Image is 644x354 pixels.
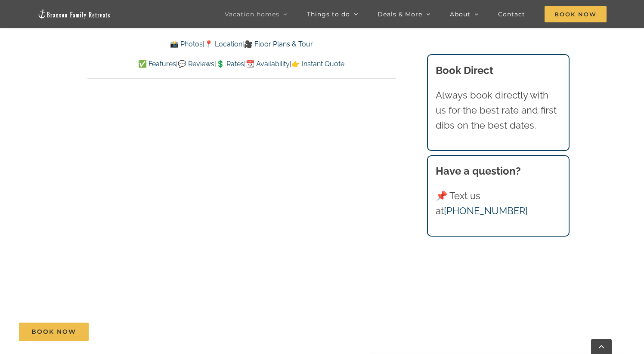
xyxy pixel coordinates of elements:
[545,6,607,22] span: Book Now
[291,60,344,68] a: 👉 Instant Quote
[436,163,561,179] h3: Have a question?
[37,9,111,19] img: Branson Family Retreats Logo
[225,11,279,17] span: Vacation homes
[444,205,528,216] a: [PHONE_NUMBER]
[436,63,561,78] h3: Book Direct
[307,11,350,17] span: Things to do
[216,60,244,68] a: 💲 Rates
[436,188,561,219] p: 📌 Text us at
[138,60,176,68] a: ✅ Features
[178,60,214,68] a: 💬 Reviews
[436,88,561,133] p: Always book directly with us for the best rate and first dibs on the best dates.
[378,11,422,17] span: Deals & More
[31,328,76,336] span: Book Now
[246,60,290,68] a: 📆 Availability
[498,11,525,17] span: Contact
[87,58,396,70] p: | | | |
[450,11,471,17] span: About
[19,323,89,341] a: Book Now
